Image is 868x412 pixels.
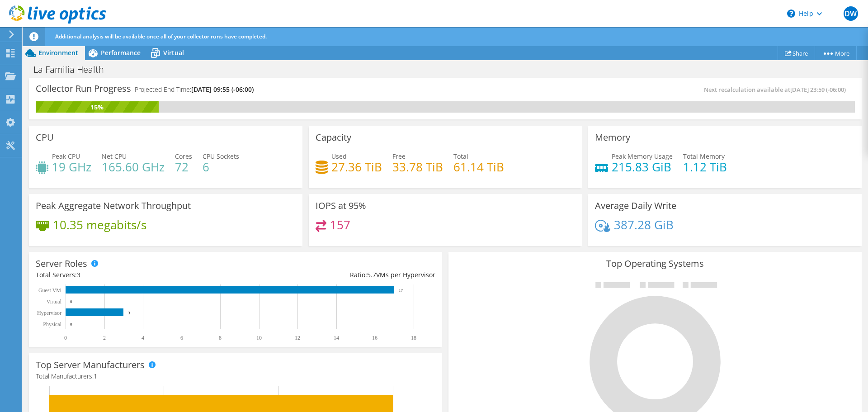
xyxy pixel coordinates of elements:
h4: 27.36 TiB [331,162,382,172]
div: Ratio: VMs per Hypervisor [236,270,435,280]
span: DW [844,6,858,21]
h4: Total Manufacturers: [36,371,435,381]
h4: 72 [175,162,192,172]
span: CPU Sockets [203,152,239,161]
text: 0 [64,335,67,341]
text: 4 [142,335,144,341]
span: Performance [101,48,141,57]
h3: Top Server Manufacturers [36,360,145,370]
h3: Average Daily Write [595,201,676,211]
text: Hypervisor [37,310,61,316]
span: Net CPU [102,152,127,161]
text: 6 [180,335,183,341]
text: 17 [399,288,403,293]
h4: 165.60 GHz [102,162,165,172]
span: Cores [175,152,192,161]
h3: Memory [595,133,630,142]
h4: 19 GHz [52,162,91,172]
h4: 1.12 TiB [683,162,727,172]
span: Total [453,152,468,161]
span: 3 [77,270,80,279]
text: Virtual [47,298,62,305]
h4: 33.78 TiB [392,162,443,172]
h1: La Familia Health [29,65,118,75]
text: Guest VM [38,287,61,294]
span: Environment [38,48,78,57]
span: Peak CPU [52,152,80,161]
span: Next recalculation available at [704,85,850,94]
h4: 157 [330,220,350,230]
span: Virtual [163,48,184,57]
h3: Peak Aggregate Network Throughput [36,201,191,211]
text: 16 [372,335,377,341]
h3: Server Roles [36,259,87,269]
text: 3 [128,311,130,315]
text: 12 [295,335,300,341]
text: 10 [256,335,262,341]
h3: Top Operating Systems [455,259,855,269]
text: 8 [219,335,222,341]
a: Share [778,46,815,60]
h3: Capacity [316,133,351,142]
span: Used [331,152,347,161]
text: 18 [411,335,416,341]
text: 14 [334,335,339,341]
div: Total Servers: [36,270,236,280]
span: [DATE] 23:59 (-06:00) [790,85,846,94]
h4: 387.28 GiB [614,220,674,230]
h4: 10.35 megabits/s [53,220,146,230]
span: Free [392,152,406,161]
h3: IOPS at 95% [316,201,366,211]
h3: CPU [36,133,54,142]
h4: 61.14 TiB [453,162,504,172]
text: 0 [70,322,72,327]
span: 1 [94,372,97,380]
a: More [815,46,857,60]
h4: Projected End Time: [135,85,254,95]
text: 0 [70,299,72,304]
span: Total Memory [683,152,725,161]
svg: \n [787,9,795,18]
span: Peak Memory Usage [612,152,673,161]
text: 2 [103,335,106,341]
h4: 215.83 GiB [612,162,673,172]
span: Additional analysis will be available once all of your collector runs have completed. [55,33,267,40]
span: 5.7 [367,270,376,279]
h4: 6 [203,162,239,172]
div: 15% [36,102,159,112]
span: [DATE] 09:55 (-06:00) [191,85,254,94]
text: Physical [43,321,61,327]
